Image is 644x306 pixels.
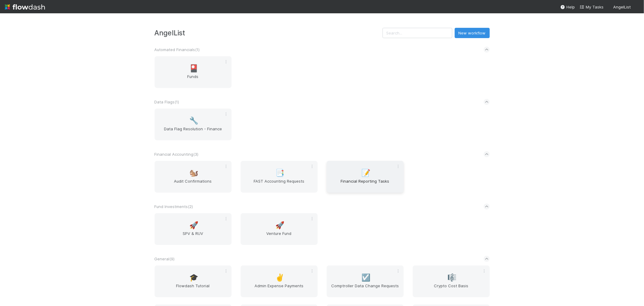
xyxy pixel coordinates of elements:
[327,265,404,297] a: ☑️Comptroller Data Change Requests
[329,283,401,295] span: Comptroller Data Change Requests
[275,169,284,177] span: 📑
[327,161,404,193] a: 📝Financial Reporting Tasks
[189,117,198,125] span: 🔧
[157,73,229,86] span: Funds
[155,256,175,261] span: General ( 9 )
[560,4,575,10] div: Help
[455,28,490,38] button: New workflow
[361,169,370,177] span: 📝
[189,169,198,177] span: 🐿️
[155,161,232,193] a: 🐿️Audit Confirmations
[189,221,198,229] span: 🚀
[157,230,229,243] span: SPV & RUV
[189,274,198,282] span: 🎓
[157,283,229,295] span: Flowdash Tutorial
[155,152,199,157] span: Financial Accounting ( 3 )
[155,47,200,52] span: Automated Financials ( 1 )
[155,213,232,245] a: 🚀SPV & RUV
[241,213,318,245] a: 🚀Venture Fund
[155,265,232,297] a: 🎓Flowdash Tutorial
[243,178,315,190] span: FAST Accounting Requests
[189,64,198,72] span: 🎴
[157,178,229,190] span: Audit Confirmations
[243,230,315,243] span: Venture Fund
[155,56,232,88] a: 🎴Funds
[5,2,45,12] img: logo-inverted-e16ddd16eac7371096b0.svg
[155,109,232,140] a: 🔧Data Flag Resolution - Finance
[415,283,487,295] span: Crypto Cost Basis
[155,99,179,104] span: Data Flags ( 1 )
[633,4,639,10] img: avatar_8d06466b-a936-4205-8f52-b0cc03e2a179.png
[329,178,401,190] span: Financial Reporting Tasks
[413,265,490,297] a: 🎼Crypto Cost Basis
[383,28,452,38] input: Search...
[157,126,229,138] span: Data Flag Resolution - Finance
[580,4,604,10] a: My Tasks
[241,265,318,297] a: ✌️Admin Expense Payments
[155,29,383,37] h3: AngelList
[361,274,370,282] span: ☑️
[241,161,318,193] a: 📑FAST Accounting Requests
[580,5,604,9] span: My Tasks
[447,274,457,282] span: 🎼
[275,274,284,282] span: ✌️
[275,221,284,229] span: 🚀
[243,283,315,295] span: Admin Expense Payments
[155,204,193,209] span: Fund Investments ( 2 )
[613,5,631,9] span: AngelList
